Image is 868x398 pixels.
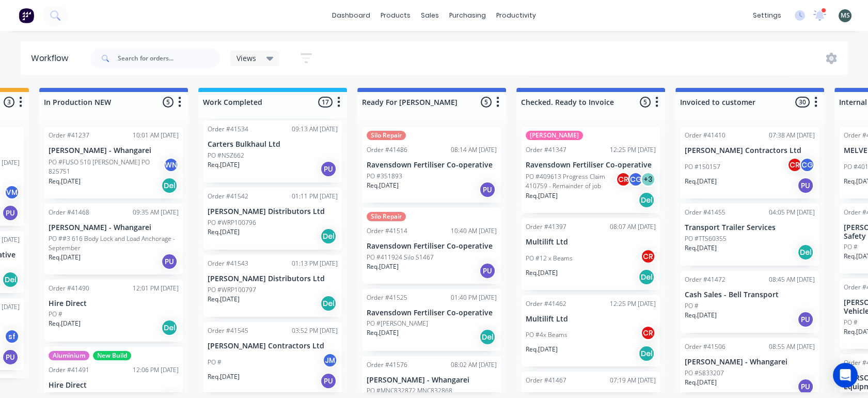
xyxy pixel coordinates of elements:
div: Order #41491 [49,365,89,375]
p: Ravensdown Fertiliser Co-operative [526,161,656,170]
div: Order #41486 [367,145,407,155]
div: Order #41347 [526,145,566,155]
div: New Build [93,351,131,360]
div: Del [320,228,337,244]
p: Req. [DATE] [685,177,717,186]
div: sales [416,8,444,23]
div: PU [2,349,19,365]
div: PU [2,205,19,221]
div: 03:52 PM [DATE] [292,326,338,335]
p: Ravensdown Fertiliser Co-operative [367,309,497,317]
p: [PERSON_NAME] - Whangarei [685,358,815,366]
div: 07:38 AM [DATE] [769,131,815,140]
input: Search for orders... [118,48,220,69]
div: Order #4146809:35 AM [DATE][PERSON_NAME] - WhangareiPO ##3 616 Body Lock and Load Anchorage - Sep... [44,204,183,274]
div: Order #4154201:11 PM [DATE][PERSON_NAME] Distributors LtdPO #WRP100796Req.[DATE]Del [203,188,342,250]
p: PO # [844,318,858,327]
div: Order #41462 [526,299,566,309]
p: PO #MNC832872 MNC832868 [367,386,452,395]
div: 12:25 PM [DATE] [610,299,656,309]
p: PO ##3 616 Body Lock and Load Anchorage - September [49,234,179,253]
p: Transport Trailer Services [685,223,815,232]
div: Order #41397 [526,222,566,232]
p: Carters Bulkhaul Ltd [208,140,338,149]
div: Order #41468 [49,208,89,217]
p: PO #NSZ662 [208,151,244,160]
p: Req. [DATE] [208,227,240,237]
p: [PERSON_NAME] - Whangarei [49,146,179,155]
p: PO # [685,301,699,311]
div: CR [640,325,656,341]
div: Order #41410 [685,131,725,140]
span: Views [236,53,256,64]
p: Req. [DATE] [367,328,399,338]
div: [PERSON_NAME]Order #4134712:25 PM [DATE]Ravensdown Fertiliser Co-operativePO #409613 Progress Cla... [522,127,660,213]
p: Req. [DATE] [367,181,399,190]
div: Del [638,269,655,285]
div: Order #41542 [208,192,248,201]
p: Req. [DATE] [208,295,240,304]
div: Order #4154503:52 PM [DATE][PERSON_NAME] Contractors LtdPO #JMReq.[DATE]PU [203,322,342,394]
div: productivity [491,8,541,23]
div: Order #4147208:45 AM [DATE]Cash Sales - Bell TransportPO #Req.[DATE]PU [681,271,819,333]
div: Order #41543 [208,259,248,268]
p: Cash Sales - Bell Transport [685,290,815,299]
div: 09:13 AM [DATE] [292,125,338,134]
div: Workflow [31,52,73,65]
div: Open Intercom Messenger [833,363,858,388]
div: PU [797,311,814,328]
div: Order #41514 [367,226,407,236]
div: Del [638,192,655,208]
div: 01:11 PM [DATE] [292,192,338,201]
p: [PERSON_NAME] Contractors Ltd [208,342,338,350]
div: Del [161,177,178,194]
p: Multilift Ltd [526,315,656,324]
div: Order #41576 [367,360,407,370]
div: 08:45 AM [DATE] [769,275,815,284]
div: 08:14 AM [DATE] [451,145,497,155]
div: [PERSON_NAME] [526,131,583,140]
div: Order #41237 [49,131,89,140]
div: Silo RepairOrder #4151410:40 AM [DATE]Ravensdown Fertiliser Co-operativePO #411924 Silo S1467Req.... [362,208,501,284]
p: PO #4x Beams [526,330,567,340]
div: products [375,8,416,23]
p: Req. [DATE] [526,191,558,201]
div: CR [787,157,802,173]
p: PO #12 x Beams [526,254,573,263]
div: CR [640,249,656,264]
div: 08:55 AM [DATE] [769,342,815,351]
div: 10:40 AM [DATE] [451,226,497,236]
div: 12:25 PM [DATE] [610,145,656,155]
p: PO #409613 Progress Claim 410759 - Remainder of job [526,172,616,191]
div: 12:01 PM [DATE] [133,284,179,293]
a: dashboard [327,8,375,23]
div: Silo Repair [367,212,406,221]
div: CG [628,172,643,187]
p: Ravensdown Fertiliser Co-operative [367,161,497,170]
div: CG [799,157,815,173]
div: 09:35 AM [DATE] [133,208,179,217]
p: Ravensdown Fertiliser Co-operative [367,242,497,251]
p: [PERSON_NAME] Distributors Ltd [208,274,338,283]
p: PO # [208,358,222,367]
p: [PERSON_NAME] Distributors Ltd [208,207,338,216]
div: 12:06 PM [DATE] [133,365,179,375]
p: PO #WRP100797 [208,285,256,295]
p: Hire Direct [49,381,179,390]
p: Req. [DATE] [208,160,240,170]
img: Factory [19,8,34,23]
div: 10:01 AM [DATE] [133,131,179,140]
p: Multilift Ltd [526,238,656,247]
div: Order #4146212:25 PM [DATE]Multilift LtdPO #4x BeamsCRReq.[DATE]Del [522,295,660,367]
div: Aluminium [49,351,89,360]
p: PO #351893 [367,172,402,181]
div: Order #4139708:07 AM [DATE]Multilift LtdPO #12 x BeamsCRReq.[DATE]Del [522,218,660,290]
div: PU [161,253,178,270]
p: PO # [844,242,858,252]
p: Req. [DATE] [49,177,81,186]
div: WN [163,157,179,173]
p: PO #[PERSON_NAME] [367,319,428,328]
div: Order #4123710:01 AM [DATE][PERSON_NAME] - WhangareiPO #FUSO 510 [PERSON_NAME] PO 825751WNReq.[DA... [44,127,183,198]
div: Order #4145504:05 PM [DATE]Transport Trailer ServicesPO #TTS60355Req.[DATE]Del [681,204,819,266]
div: 07:19 AM [DATE] [610,376,656,385]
